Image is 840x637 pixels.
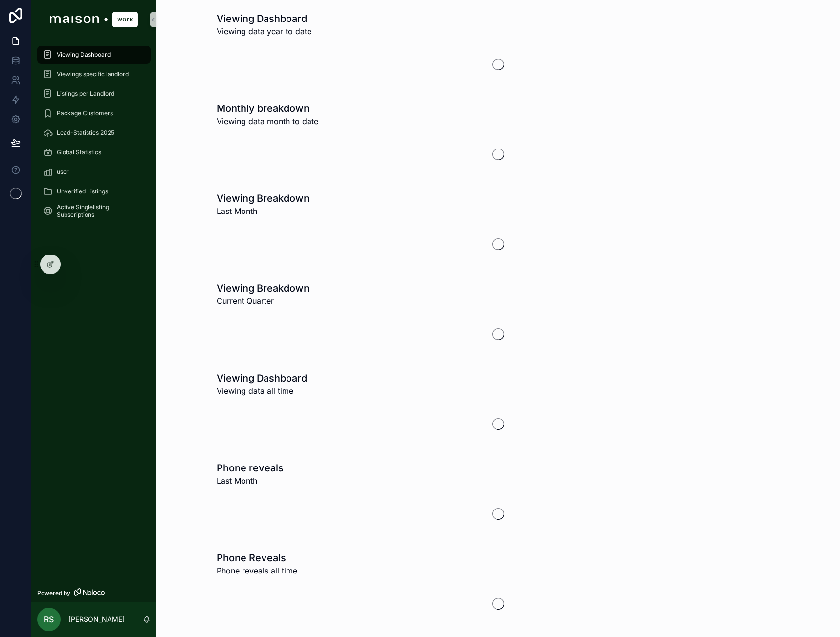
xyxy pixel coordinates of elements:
[217,25,311,37] span: Viewing data year to date
[37,183,151,200] a: Unverified Listings
[217,281,309,295] h1: Viewing Breakdown
[50,12,138,27] img: App logo
[217,551,297,565] h1: Phone Reveals
[57,90,114,98] span: Listings per Landlord
[217,115,318,127] span: Viewing data month to date
[217,475,284,487] span: Last Month
[31,39,156,233] div: scrollable content
[217,565,297,576] span: Phone reveals all time
[37,105,151,122] a: Package Customers
[217,385,307,397] span: Viewing data all time
[57,129,114,137] span: Lead-Statistics 2025
[217,102,318,115] h1: Monthly breakdown
[37,124,151,142] a: Lead-Statistics 2025
[217,205,309,217] span: Last Month
[37,589,70,597] span: Powered by
[37,85,151,103] a: Listings per Landlord
[217,371,307,385] h1: Viewing Dashboard
[217,295,309,307] span: Current Quarter
[57,149,101,156] span: Global Statistics
[217,461,284,475] h1: Phone reveals
[68,615,125,624] p: [PERSON_NAME]
[37,65,151,83] a: Viewings specific landlord
[57,109,113,117] span: Package Customers
[57,203,141,219] span: Active Singlelisting Subscriptions
[37,163,151,181] a: user
[217,12,311,25] h1: Viewing Dashboard
[57,188,108,195] span: Unverified Listings
[37,202,151,220] a: Active Singlelisting Subscriptions
[31,584,156,602] a: Powered by
[217,191,309,205] h1: Viewing Breakdown
[57,51,111,59] span: Viewing Dashboard
[57,70,129,78] span: Viewings specific landlord
[57,168,69,176] span: user
[37,46,151,64] a: Viewing Dashboard
[44,614,54,625] span: RS
[37,144,151,161] a: Global Statistics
